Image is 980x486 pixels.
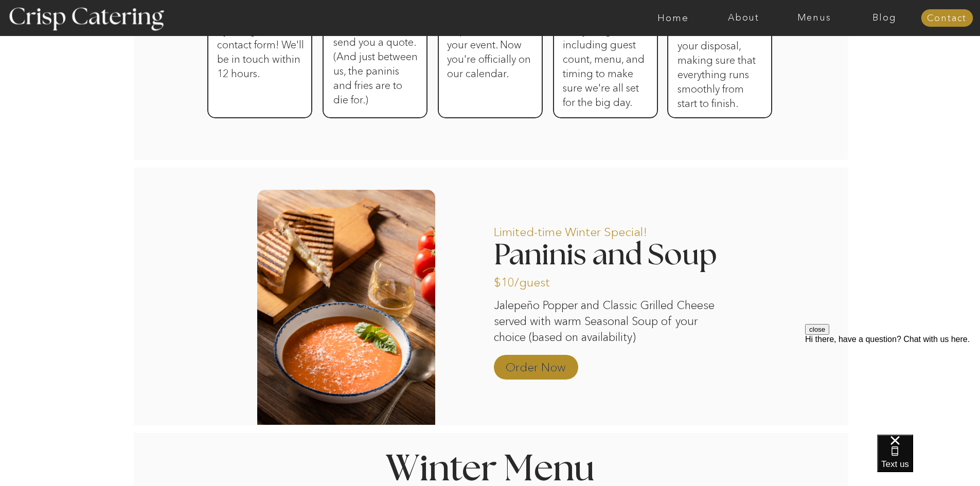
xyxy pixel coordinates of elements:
[805,324,980,447] iframe: podium webchat widget prompt
[494,214,697,244] p: Limited-time Winter Special!
[638,13,708,23] a: Home
[494,241,737,268] h2: Paninis and Soup
[502,350,570,380] a: Order Now
[877,435,980,486] iframe: podium webchat widget bubble
[347,452,633,482] h1: Winter Menu
[494,298,715,344] p: Jalepeño Popper and Classic Grilled Cheese served with warm Seasonal Soup of your choice (based o...
[849,13,920,23] a: Blog
[494,265,562,295] p: $10/guest
[779,13,849,23] a: Menus
[708,13,779,23] a: About
[921,13,973,24] a: Contact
